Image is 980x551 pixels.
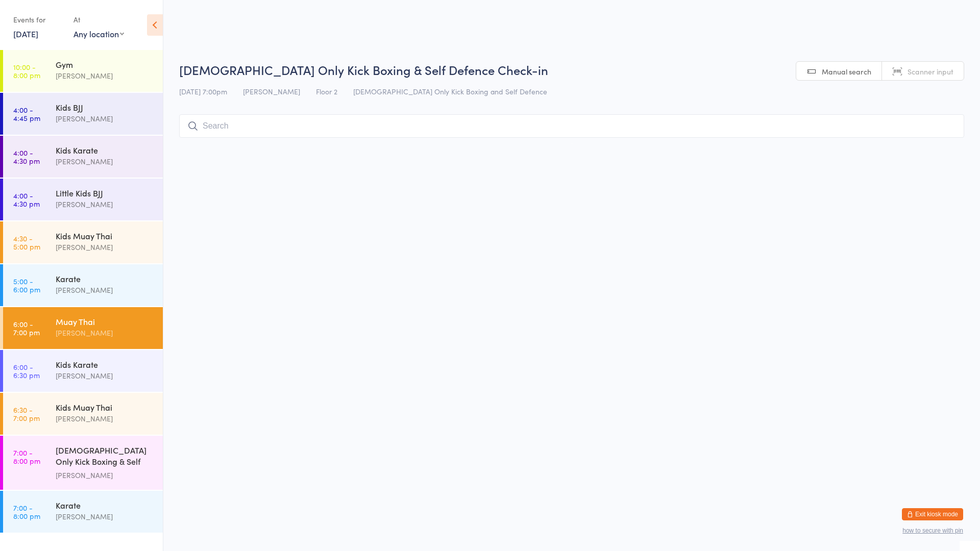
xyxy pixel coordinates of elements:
time: 10:00 - 8:00 pm [13,63,40,79]
div: Karate [56,499,154,511]
a: 7:00 -8:00 pm[DEMOGRAPHIC_DATA] Only Kick Boxing & Self Defence[PERSON_NAME] [3,436,163,490]
div: Kids BJJ [56,102,154,113]
div: At [73,11,124,28]
div: [PERSON_NAME] [56,370,154,382]
a: 7:00 -8:00 pmKarate[PERSON_NAME] [3,491,163,533]
div: Little Kids BJJ [56,187,154,198]
div: Any location [73,28,124,39]
time: 4:00 - 4:45 pm [13,106,40,122]
div: Karate [56,273,154,284]
div: [PERSON_NAME] [56,241,154,253]
a: 4:00 -4:30 pmLittle Kids BJJ[PERSON_NAME] [3,179,163,220]
span: Manual search [822,66,871,77]
button: how to secure with pin [902,527,963,534]
time: 7:00 - 8:00 pm [13,448,40,465]
div: Gym [56,59,154,70]
span: [DATE] 7:00pm [179,86,227,96]
div: [PERSON_NAME] [56,284,154,296]
time: 6:00 - 7:00 pm [13,320,40,336]
div: [PERSON_NAME] [56,511,154,522]
div: [PERSON_NAME] [56,70,154,82]
time: 7:00 - 8:00 pm [13,504,40,520]
a: 4:30 -5:00 pmKids Muay Thai[PERSON_NAME] [3,221,163,263]
span: Scanner input [908,66,953,77]
span: [PERSON_NAME] [243,86,300,96]
div: Events for [13,11,63,28]
time: 4:00 - 4:30 pm [13,148,40,165]
div: Kids Muay Thai [56,402,154,413]
a: 4:00 -4:45 pmKids BJJ[PERSON_NAME] [3,93,163,135]
input: Search [179,114,964,138]
div: [PERSON_NAME] [56,413,154,424]
a: 5:00 -6:00 pmKarate[PERSON_NAME] [3,264,163,306]
div: [DEMOGRAPHIC_DATA] Only Kick Boxing & Self Defence [56,444,154,469]
time: 5:00 - 6:00 pm [13,277,40,293]
div: Kids Karate [56,144,154,156]
a: 10:00 -8:00 pmGym[PERSON_NAME] [3,50,163,92]
div: [PERSON_NAME] [56,113,154,124]
h2: [DEMOGRAPHIC_DATA] Only Kick Boxing & Self Defence Check-in [179,61,964,78]
time: 6:30 - 7:00 pm [13,406,40,422]
div: [PERSON_NAME] [56,156,154,167]
span: Floor 2 [316,86,337,96]
time: 4:30 - 5:00 pm [13,234,40,251]
span: [DEMOGRAPHIC_DATA] Only Kick Boxing and Self Defence [353,86,547,96]
div: [PERSON_NAME] [56,469,154,481]
a: 4:00 -4:30 pmKids Karate[PERSON_NAME] [3,136,163,178]
time: 6:00 - 6:30 pm [13,363,40,379]
a: [DATE] [13,28,38,39]
div: [PERSON_NAME] [56,327,154,339]
div: [PERSON_NAME] [56,198,154,210]
div: Kids Muay Thai [56,230,154,241]
a: 6:00 -7:00 pmMuay Thai[PERSON_NAME] [3,307,163,349]
time: 4:00 - 4:30 pm [13,191,40,208]
a: 6:30 -7:00 pmKids Muay Thai[PERSON_NAME] [3,393,163,435]
a: 6:00 -6:30 pmKids Karate[PERSON_NAME] [3,350,163,392]
button: Exit kiosk mode [902,508,963,520]
div: Kids Karate [56,359,154,370]
div: Muay Thai [56,316,154,327]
